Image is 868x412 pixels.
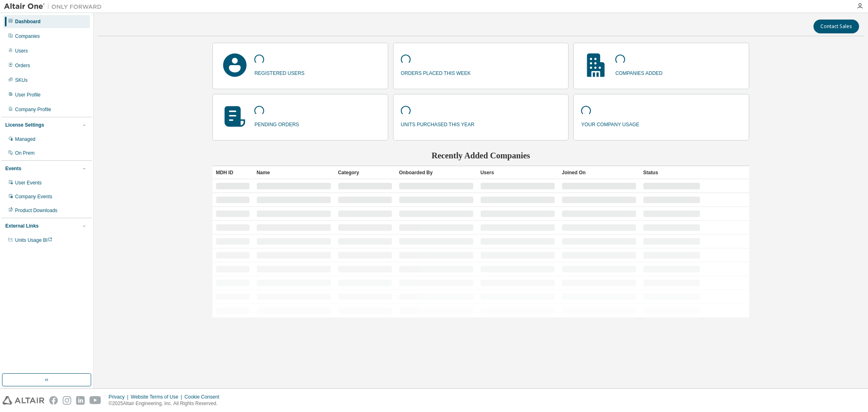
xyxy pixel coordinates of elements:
button: Contact Sales [813,20,859,33]
p: your company usage [581,119,639,128]
p: registered users [254,68,304,77]
img: instagram.svg [63,396,71,405]
img: youtube.svg [90,396,101,405]
div: Cookie Consent [184,394,224,400]
div: External Links [5,223,39,229]
div: MDH ID [216,166,250,179]
div: User Profile [15,92,41,98]
div: Product Downloads [15,207,57,214]
div: Joined On [562,166,636,179]
img: altair_logo.svg [2,396,44,405]
div: Companies [15,33,40,39]
div: Category [338,166,392,179]
div: Managed [15,136,35,142]
img: linkedin.svg [76,396,85,405]
div: Company Events [15,193,52,200]
div: Users [480,166,555,179]
h2: Recently Added Companies [212,150,749,161]
div: Privacy [109,394,131,400]
div: Onboarded By [399,166,474,179]
div: User Events [15,180,42,186]
div: SKUs [15,77,28,83]
div: Company Profile [15,106,51,113]
div: Status [643,166,700,179]
p: © 2025 Altair Engineering, Inc. All Rights Reserved. [109,400,224,407]
div: Users [15,48,28,54]
div: Website Terms of Use [131,394,184,400]
p: pending orders [254,119,299,128]
img: Altair One [4,2,106,11]
p: units purchased this year [401,119,474,128]
div: On Prem [15,150,35,156]
img: facebook.svg [49,396,58,405]
div: License Settings [5,122,44,128]
div: Orders [15,62,30,69]
div: Dashboard [15,18,41,25]
div: Name [256,166,331,179]
div: Events [5,165,21,172]
p: companies added [615,68,662,77]
span: Units Usage BI [15,237,52,243]
p: orders placed this week [401,68,471,77]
